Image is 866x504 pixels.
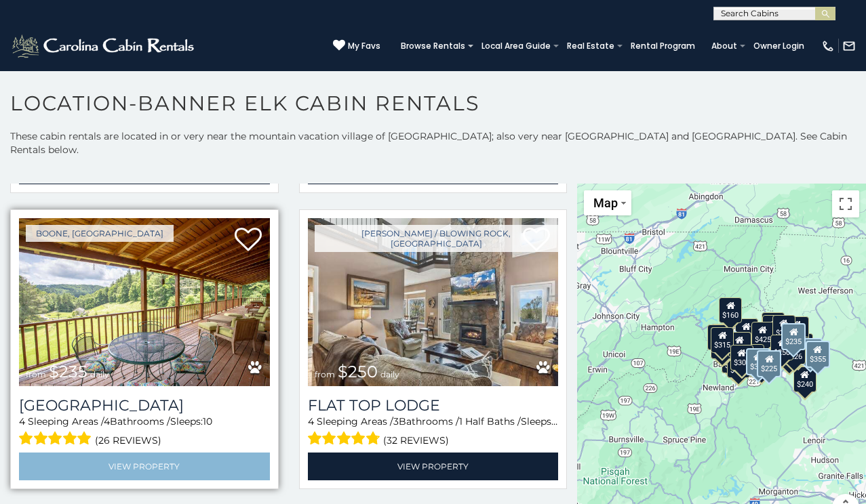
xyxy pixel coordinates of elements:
[757,350,781,377] div: $225
[730,345,753,371] div: $300
[593,196,618,210] span: Map
[459,415,521,427] span: 1 Half Baths /
[19,218,270,386] a: Sleepy Valley Hideaway from $235 daily
[727,352,750,378] div: $500
[19,396,270,415] h3: Sleepy Valley Hideaway
[235,226,262,255] a: Add to favorites
[842,39,856,53] img: mail-regular-white.png
[762,312,785,338] div: $260
[383,432,449,449] span: (32 reviews)
[707,324,730,350] div: $305
[747,37,811,56] a: Owner Login
[394,37,472,56] a: Browse Rentals
[798,338,823,365] div: $355
[19,415,25,427] span: 4
[782,323,806,350] div: $235
[19,453,270,480] a: View Property
[806,341,830,368] div: $355
[308,218,559,386] img: Flat Top Lodge
[722,348,745,373] div: $265
[19,396,270,415] a: [GEOGRAPHIC_DATA]
[19,218,270,386] img: Sleepy Valley Hideaway
[553,415,562,427] span: 13
[90,369,109,379] span: daily
[315,369,335,379] span: from
[308,453,559,480] a: View Property
[711,327,734,353] div: $315
[308,415,559,449] div: Sleeping Areas / Bathrooms / Sleeps:
[338,362,378,381] span: $250
[315,225,559,252] a: [PERSON_NAME] / Blowing Rock, [GEOGRAPHIC_DATA]
[475,37,557,56] a: Local Area Guide
[95,432,161,449] span: (26 reviews)
[624,37,702,56] a: Rental Program
[333,39,380,53] a: My Favs
[786,316,809,342] div: $200
[821,39,835,53] img: phone-regular-white.png
[584,190,631,215] button: Change map style
[26,225,174,242] a: Boone, [GEOGRAPHIC_DATA]
[308,396,559,415] a: Flat Top Lodge
[751,322,774,348] div: $425
[26,369,46,379] span: from
[770,335,793,360] div: $250
[832,190,859,217] button: Toggle fullscreen view
[308,415,314,427] span: 4
[380,369,399,379] span: daily
[728,332,751,358] div: $235
[308,218,559,386] a: Flat Top Lodge from $250 daily
[793,366,816,392] div: $240
[560,37,621,56] a: Real Estate
[735,318,758,344] div: $245
[719,297,742,323] div: $160
[19,415,270,449] div: Sleeping Areas / Bathrooms / Sleeps:
[104,415,110,427] span: 4
[393,415,399,427] span: 3
[772,315,795,341] div: $205
[783,339,806,364] div: $226
[10,33,198,60] img: White-1-2.png
[49,362,87,381] span: $235
[746,348,770,375] div: $375
[203,415,212,427] span: 10
[762,315,785,341] div: $230
[705,37,744,56] a: About
[348,40,380,52] span: My Favs
[742,344,765,370] div: $265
